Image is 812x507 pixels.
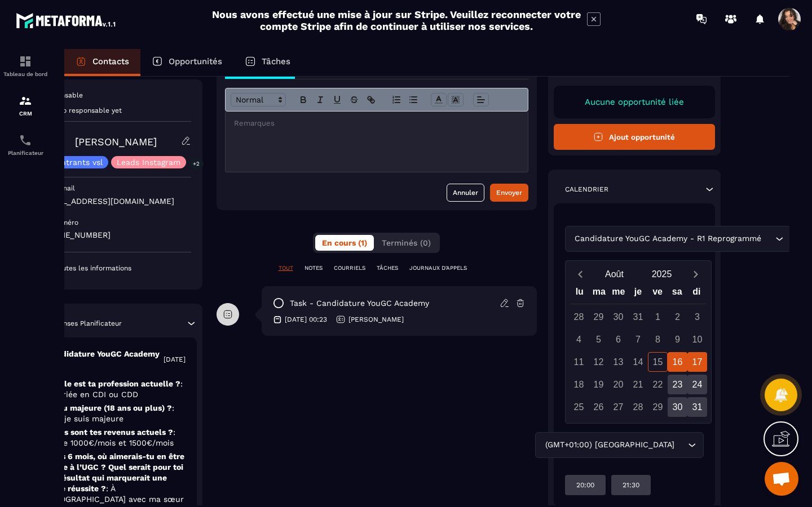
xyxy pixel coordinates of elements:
[668,330,687,349] div: 9
[409,264,467,272] p: JOURNAUX D'APPELS
[609,284,629,304] div: me
[687,375,707,394] div: 24
[535,432,704,458] div: Search for option
[570,284,707,417] div: Calendar wrapper
[19,94,32,108] img: formation
[46,379,186,400] p: Quelle est ta profession actuelle ?
[565,226,791,252] div: Search for option
[3,86,48,125] a: formationformationCRM
[41,264,191,273] p: Voir toutes les informations
[490,184,528,202] button: Envoyer
[570,307,707,417] div: Calendar days
[764,233,773,245] input: Search for option
[569,375,589,394] div: 18
[334,264,365,272] p: COURRIELS
[648,352,668,372] div: 15
[569,307,589,327] div: 28
[589,397,608,417] div: 26
[628,307,648,327] div: 31
[572,233,764,245] span: Candidature YouGC Academy - R1 Reprogrammé
[608,352,628,372] div: 13
[638,264,686,284] button: Open years overlay
[41,196,191,207] p: [EMAIL_ADDRESS][DOMAIN_NAME]
[628,375,648,394] div: 21
[3,125,48,164] a: schedulerschedulerPlanificateur
[667,284,687,304] div: sa
[765,462,798,496] a: Ouvrir le chat
[576,481,594,490] p: 20:00
[64,49,140,76] a: Contacts
[3,46,48,86] a: formationformationTableau de bord
[262,56,290,66] p: Tâches
[687,330,707,349] div: 10
[554,124,716,150] button: Ajout opportunité
[648,307,668,327] div: 1
[608,397,628,417] div: 27
[686,266,707,282] button: Next month
[41,91,191,100] p: Responsable
[211,8,581,32] h2: Nous avons effectué une mise à jour sur Stripe. Veuillez reconnecter votre compte Stripe afin de ...
[189,158,204,170] p: +2
[648,284,668,304] div: ve
[447,184,484,202] button: Annuler
[589,330,608,349] div: 5
[169,56,222,66] p: Opportunités
[33,158,103,166] p: leads entrants vsl
[285,315,327,324] p: [DATE] 00:23
[570,266,591,282] button: Previous month
[687,307,707,327] div: 3
[565,97,704,107] p: Aucune opportunité liée
[589,284,609,304] div: ma
[569,352,589,372] div: 11
[687,284,707,304] div: di
[589,307,608,327] div: 29
[628,397,648,417] div: 28
[589,352,608,372] div: 12
[46,349,164,370] p: Candidature YouGC Academy ADS
[677,439,685,451] input: Search for option
[687,397,707,417] div: 31
[608,375,628,394] div: 20
[41,230,191,241] p: [PHONE_NUMBER]
[648,375,668,394] div: 22
[315,235,374,251] button: En cours (1)
[348,315,404,324] p: [PERSON_NAME]
[16,10,117,30] img: logo
[382,238,431,247] span: Terminés (0)
[377,264,398,272] p: TÂCHES
[92,56,129,66] p: Contacts
[569,330,589,349] div: 4
[46,403,186,424] p: Es-tu majeure (18 ans ou plus) ?
[628,284,648,304] div: je
[628,352,648,372] div: 14
[668,375,687,394] div: 23
[19,55,32,68] img: formation
[648,330,668,349] div: 8
[608,330,628,349] div: 6
[570,284,589,304] div: lu
[496,187,522,198] div: Envoyer
[668,352,687,372] div: 16
[75,136,157,148] a: [PERSON_NAME]
[565,185,608,194] p: Calendrier
[304,264,323,272] p: NOTES
[3,71,48,77] p: Tableau de bord
[322,238,367,247] span: En cours (1)
[52,218,78,227] p: Numéro
[623,481,639,490] p: 21:30
[140,49,233,76] a: Opportunités
[58,106,122,114] p: No responsable yet
[19,134,32,147] img: scheduler
[542,439,677,451] span: (GMT+01:00) [GEOGRAPHIC_DATA]
[589,375,608,394] div: 19
[290,298,429,309] p: task - Candidature YouGC Academy
[46,319,122,328] p: Réponses Planificateur
[164,355,186,364] p: [DATE]
[668,307,687,327] div: 2
[46,427,186,448] p: Quels sont tes revenus actuels ?
[54,184,75,193] p: E-mail
[628,330,648,349] div: 7
[3,110,48,117] p: CRM
[608,307,628,327] div: 30
[648,397,668,417] div: 29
